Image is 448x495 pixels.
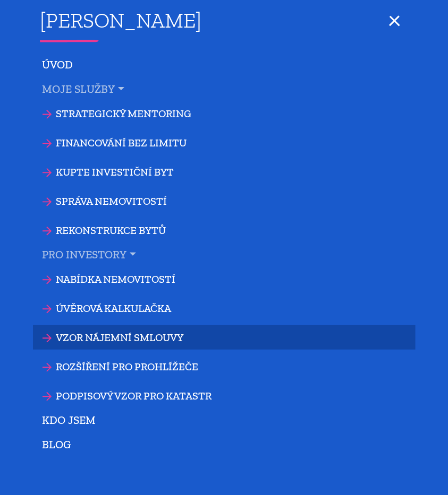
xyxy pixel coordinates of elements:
[379,12,408,31] button: Zobrazit menu
[33,408,416,432] a: KDO JSEM
[33,160,416,184] a: Kupte investiční byt
[33,101,416,126] a: Strategický mentoring
[33,384,416,408] a: Podpisový vzor pro katastr
[33,354,416,379] a: Rozšíření pro prohlížeče
[33,325,416,350] a: Vzor nájemní smlouvy
[33,53,416,77] a: ÚVOD
[43,58,73,71] span: ÚVOD
[33,267,416,291] a: Nabídka nemovitostí
[33,131,416,155] a: Financování bez limitu
[33,77,416,101] a: MOJE SLUŽBY
[33,242,416,267] a: PRO INVESTORY
[40,10,201,30] a: [PERSON_NAME]
[33,218,416,242] a: Rekonstrukce bytů
[33,296,416,320] a: Úvěrová kalkulačka
[33,432,416,457] a: BLOG
[33,189,416,213] a: Správa nemovitostí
